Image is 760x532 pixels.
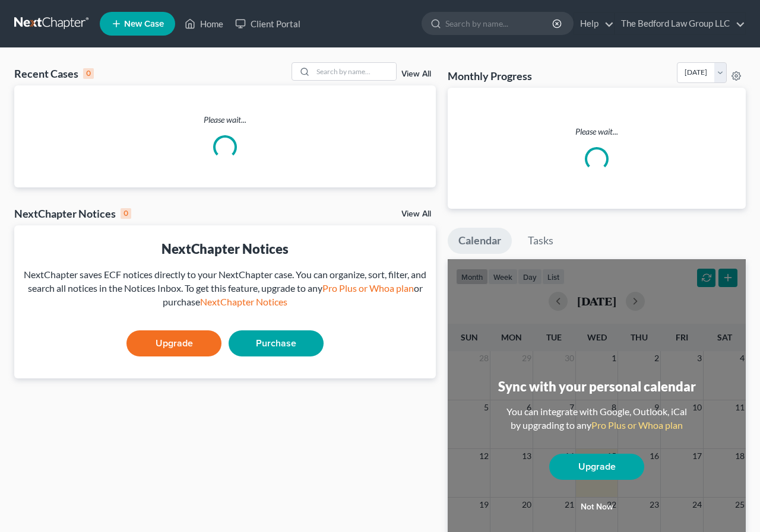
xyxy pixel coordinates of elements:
[498,377,696,396] div: Sync with your personal calendar
[322,282,414,294] a: Pro Plus or Whoa plan
[591,419,683,431] a: Pro Plus or Whoa plan
[457,126,736,138] p: Please wait...
[24,240,426,258] div: NextChapter Notices
[445,12,554,34] input: Search by name...
[24,268,426,309] div: NextChapter saves ECF notices directly to your NextChapter case. You can organize, sort, filter, ...
[126,330,221,356] a: Upgrade
[124,20,164,28] span: New Case
[401,70,431,78] a: View All
[448,69,532,83] h3: Monthly Progress
[549,495,644,519] button: Not now
[615,13,745,34] a: The Bedford Law Group LLC
[229,330,324,356] a: Purchase
[401,210,431,218] a: View All
[517,228,564,254] a: Tasks
[83,68,94,79] div: 0
[121,208,131,219] div: 0
[502,405,692,432] div: You can integrate with Google, Outlook, iCal by upgrading to any
[549,454,644,480] a: Upgrade
[200,296,287,307] a: NextChapter Notices
[179,13,229,34] a: Home
[448,228,512,254] a: Calendar
[14,206,131,221] div: NextChapter Notices
[313,63,396,80] input: Search by name...
[574,13,614,34] a: Help
[229,13,306,34] a: Client Portal
[14,114,436,126] p: Please wait...
[14,66,94,81] div: Recent Cases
